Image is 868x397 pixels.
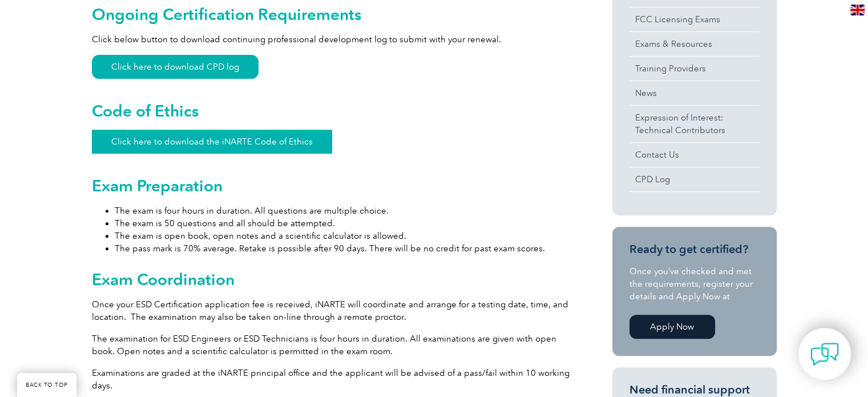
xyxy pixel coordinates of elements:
[629,81,760,105] a: News
[629,106,760,142] a: Expression of Interest:Technical Contributors
[115,204,571,217] li: The exam is four hours in duration. All questions are multiple choice.
[629,7,760,31] a: FCC Licensing Exams
[92,177,571,195] h2: Exam Preparation
[115,217,571,230] li: The exam is 50 questions and all should be attempted.
[629,167,760,191] a: CPD Log
[92,33,571,46] p: Click below button to download continuing professional development log to submit with your renewal.
[92,5,571,23] h2: Ongoing Certification Requirements
[92,298,571,323] p: Once your ESD Certification application fee is received, iNARTE will coordinate and arrange for a...
[92,130,332,154] a: Click here to download the iNARTE Code of Ethics
[92,102,571,120] h2: Code of Ethics
[850,5,865,15] img: en
[115,230,571,242] li: The exam is open book, open notes and a scientific calculator is allowed.
[629,315,715,339] a: Apply Now
[115,242,571,255] li: The pass mark is 70% average. Retake is possible after 90 days. There will be no credit for past ...
[92,332,571,358] p: The examination for ESD Engineers or ESD Technicians is four hours in duration. All examinations ...
[629,242,760,256] h3: Ready to get certified?
[92,367,571,392] p: Examinations are graded at the iNARTE principal office and the applicant will be advised of a pas...
[810,340,839,368] img: contact-chat.png
[629,143,760,167] a: Contact Us
[629,265,760,303] p: Once you’ve checked and met the requirements, register your details and Apply Now at
[92,55,259,79] a: Click here to download CPD log
[629,57,760,81] a: Training Providers
[629,32,760,56] a: Exams & Resources
[92,270,571,288] h2: Exam Coordination
[17,373,76,397] a: BACK TO TOP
